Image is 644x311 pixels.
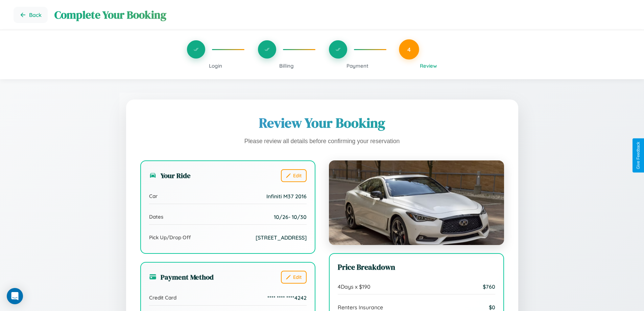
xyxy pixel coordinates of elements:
[54,7,630,22] h1: Complete Your Booking
[149,234,191,241] span: Pick Up/Drop Off
[274,214,307,220] span: 10 / 26 - 10 / 30
[347,63,368,69] span: Payment
[420,63,437,69] span: Review
[149,193,158,199] span: Car
[329,160,504,245] img: Infiniti M37
[338,262,495,272] h3: Price Breakdown
[279,63,294,69] span: Billing
[281,271,307,284] button: Edit
[407,46,411,53] span: 4
[256,234,307,241] span: [STREET_ADDRESS]
[636,142,641,169] div: Give Feedback
[140,114,504,132] h1: Review Your Booking
[281,169,307,182] button: Edit
[149,171,191,180] h3: Your Ride
[483,283,495,290] span: $ 760
[149,294,176,301] span: Credit Card
[14,7,48,23] button: Go back
[489,304,495,311] span: $ 0
[149,272,214,282] h3: Payment Method
[338,283,371,290] span: 4 Days x $ 190
[7,288,23,304] div: Open Intercom Messenger
[266,193,307,200] span: Infiniti M37 2016
[338,304,383,311] span: Renters Insurance
[140,136,504,147] p: Please review all details before confirming your reservation
[149,214,163,220] span: Dates
[209,63,222,69] span: Login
